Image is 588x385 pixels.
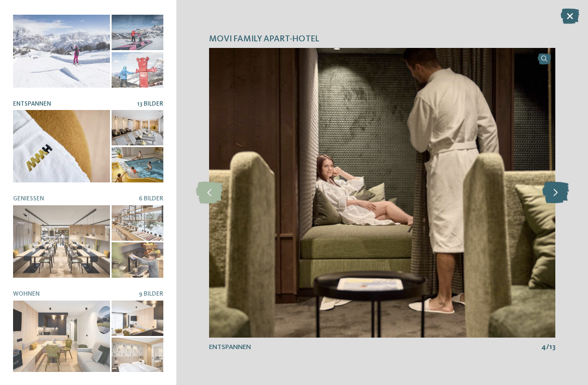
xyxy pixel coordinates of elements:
span: 6 Bilder [139,195,163,202]
span: Movi Family Apart-Hotel [209,33,319,45]
span: 13 [549,343,555,352]
span: Entspannen [13,101,51,107]
span: Wohnen [13,291,40,297]
img: Movi Family Apart-Hotel [209,48,555,338]
span: 4 [541,343,546,352]
span: 9 Bilder [139,291,163,297]
span: Entspannen [209,344,251,351]
span: 13 Bilder [137,101,163,107]
span: / [546,343,549,352]
span: Genießen [13,195,44,202]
